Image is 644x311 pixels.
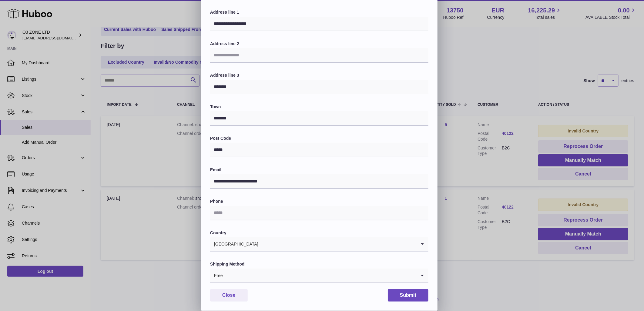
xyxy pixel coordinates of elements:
label: Email [210,167,428,173]
span: [GEOGRAPHIC_DATA] [210,237,259,251]
div: Search for option [210,237,428,252]
label: Town [210,104,428,110]
label: Phone [210,199,428,204]
button: Submit [388,289,428,302]
button: Close [210,289,248,302]
label: Shipping Method [210,261,428,267]
label: Address line 1 [210,9,428,15]
div: Search for option [210,269,428,283]
span: Free [210,269,223,283]
label: Country [210,230,428,236]
label: Address line 3 [210,72,428,78]
label: Address line 2 [210,41,428,47]
input: Search for option [223,269,416,283]
input: Search for option [259,237,416,251]
label: Post Code [210,135,428,141]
